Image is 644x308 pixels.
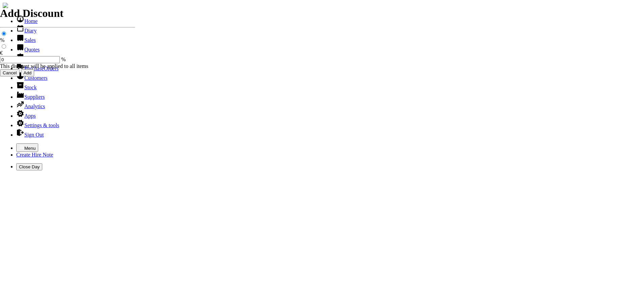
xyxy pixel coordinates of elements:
input: € [2,44,6,49]
li: Sales [16,34,641,43]
a: Apps [16,113,36,119]
a: Suppliers [16,94,45,100]
a: Customers [16,75,47,81]
span: % [61,56,66,62]
a: Settings & tools [16,122,59,128]
button: Close Day [16,163,42,170]
a: Analytics [16,103,45,109]
a: Sign Out [16,132,44,138]
a: Stock [16,85,37,90]
li: Suppliers [16,91,641,100]
a: Create Hire Note [16,152,53,158]
input: % [2,31,6,36]
li: Hire Notes [16,53,641,62]
li: Stock [16,81,641,91]
input: Add [21,69,34,76]
button: Menu [16,143,38,152]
